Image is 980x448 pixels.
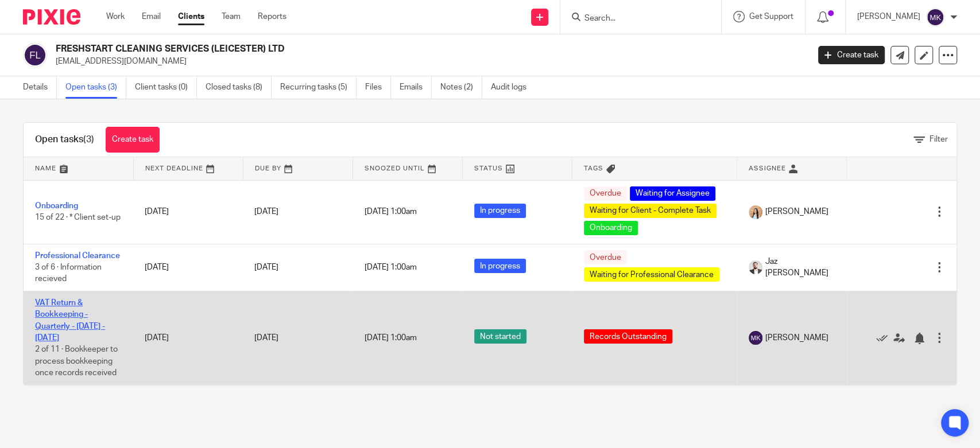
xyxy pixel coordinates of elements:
[818,46,885,64] a: Create task
[35,345,118,377] span: 2 of 11 · Bookkeeper to process bookkeeping once records received
[765,256,835,279] span: Jaz [PERSON_NAME]
[23,43,47,67] img: svg%3E
[584,329,672,344] span: Records Outstanding
[474,259,526,273] span: In progress
[474,204,526,218] span: In progress
[35,134,94,146] h1: Open tasks
[584,221,638,235] span: Onboarding
[35,214,121,222] span: 15 of 22 · * Client set-up
[584,250,627,264] span: Overdue
[142,11,161,22] a: Email
[106,127,160,153] a: Create task
[584,267,719,282] span: Waiting for Professional Clearance
[83,135,94,144] span: (3)
[584,204,716,218] span: Waiting for Client - Complete Task
[23,9,80,25] img: Pixie
[749,260,762,274] img: 48292-0008-compressed%20square.jpg
[133,244,243,291] td: [DATE]
[929,135,948,143] span: Filter
[364,263,416,271] span: [DATE] 1:00am
[35,202,78,210] a: Onboarding
[133,291,243,384] td: [DATE]
[23,76,57,99] a: Details
[135,76,197,99] a: Client tasks (0)
[765,332,828,344] span: [PERSON_NAME]
[926,8,944,26] img: svg%3E
[583,14,687,24] input: Search
[474,165,503,172] span: Status
[749,13,793,21] span: Get Support
[254,263,278,271] span: [DATE]
[364,334,416,342] span: [DATE] 1:00am
[365,165,425,172] span: Snoozed Until
[630,186,715,201] span: Waiting for Assignee
[56,43,652,55] h2: FRESHSTART CLEANING SERVICES (LEICESTER) LTD
[133,180,243,244] td: [DATE]
[178,11,204,22] a: Clients
[35,299,105,342] a: VAT Return & Bookkeeping - Quarterly - [DATE] - [DATE]
[474,329,526,344] span: Not started
[400,76,432,99] a: Emails
[857,11,920,22] p: [PERSON_NAME]
[584,186,627,201] span: Overdue
[491,76,535,99] a: Audit logs
[280,76,357,99] a: Recurring tasks (5)
[35,252,120,260] a: Professional Clearance
[65,76,126,99] a: Open tasks (3)
[106,11,125,22] a: Work
[765,206,828,217] span: [PERSON_NAME]
[206,76,272,99] a: Closed tasks (8)
[364,208,416,216] span: [DATE] 1:00am
[584,165,603,172] span: Tags
[254,334,278,342] span: [DATE]
[749,205,762,219] img: Linkedin%20Posts%20-%20Client%20success%20stories%20(1).png
[440,76,482,99] a: Notes (2)
[222,11,241,22] a: Team
[876,332,893,344] a: Mark as done
[56,56,801,67] p: [EMAIL_ADDRESS][DOMAIN_NAME]
[35,263,102,283] span: 3 of 6 · Information recieved
[254,208,278,216] span: [DATE]
[749,331,762,345] img: svg%3E
[365,76,391,99] a: Files
[258,11,286,22] a: Reports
